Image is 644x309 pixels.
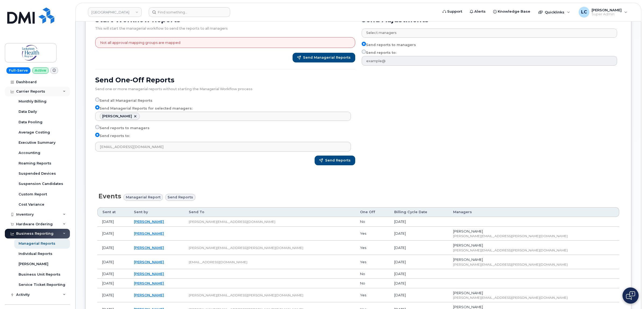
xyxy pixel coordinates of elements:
[362,50,366,54] input: Send reports to:
[95,105,193,112] label: Send Managerial Reports for selected managers:
[453,305,483,309] span: [PERSON_NAME]
[97,279,129,288] td: [DATE]
[126,195,161,200] span: Managerial Report
[97,217,129,227] td: [DATE]
[453,229,483,233] span: [PERSON_NAME]
[95,125,150,131] label: Send reports to managers
[134,219,164,224] a: [PERSON_NAME]
[98,192,121,200] span: Events
[95,133,99,137] input: Send reports to:
[389,241,448,255] td: [DATE]
[134,272,164,276] a: [PERSON_NAME]
[453,248,614,252] div: [PERSON_NAME][EMAIL_ADDRESS][PERSON_NAME][DOMAIN_NAME]
[184,207,355,217] th: Send To
[97,241,129,255] td: [DATE]
[489,6,534,17] a: Knowledge Base
[355,241,389,255] td: Yes
[498,9,530,14] span: Knowledge Base
[581,9,587,15] span: LC
[189,220,275,224] span: [PERSON_NAME][EMAIL_ADDRESS][DOMAIN_NAME]
[88,7,142,17] a: Saskatoon Health Region
[453,234,614,238] div: [PERSON_NAME][EMAIL_ADDRESS][PERSON_NAME][DOMAIN_NAME]
[592,12,622,16] span: Super Admin
[95,24,355,31] div: This will start the managerial workflow to send the reports to all managers
[466,6,489,17] a: Alerts
[95,125,99,129] input: Send reports to managers
[389,288,448,303] td: [DATE]
[315,156,355,165] button: Send Reports
[102,114,132,118] div: [PERSON_NAME]
[474,9,486,14] span: Alerts
[95,97,99,102] input: Send all Managerial Reports
[95,105,99,110] input: Send Managerial Reports for selected managers:
[362,50,396,56] label: Send reports to:
[626,291,635,300] img: Open chat
[189,246,303,250] span: [PERSON_NAME][EMAIL_ADDRESS][PERSON_NAME][DOMAIN_NAME]
[134,281,164,285] a: [PERSON_NAME]
[355,255,389,269] td: Yes
[355,269,389,279] td: No
[453,262,614,267] div: [PERSON_NAME][EMAIL_ADDRESS][PERSON_NAME][DOMAIN_NAME]
[453,257,483,262] span: [PERSON_NAME]
[355,217,389,227] td: No
[149,7,230,17] input: Find something...
[95,97,152,104] label: Send all Managerial Reports
[189,293,303,297] span: [PERSON_NAME][EMAIL_ADDRESS][PERSON_NAME][DOMAIN_NAME]
[535,7,574,17] div: Quicklinks
[362,42,366,46] input: Send reports to managers
[97,255,129,269] td: [DATE]
[97,207,129,217] th: Sent at
[575,7,631,17] div: Logan Cole
[389,279,448,288] td: [DATE]
[453,243,483,247] span: [PERSON_NAME]
[592,8,622,12] span: [PERSON_NAME]
[355,288,389,303] td: Yes
[389,255,448,269] td: [DATE]
[100,40,180,45] p: Not all approval mapping groups are mapped
[97,227,129,241] td: [DATE]
[97,288,129,303] td: [DATE]
[97,269,129,279] td: [DATE]
[95,84,355,91] div: Send one or more managerial reports without starting the Managerial Workflow process
[134,293,164,297] a: [PERSON_NAME]
[134,245,164,250] a: [PERSON_NAME]
[355,279,389,288] td: No
[389,269,448,279] td: [DATE]
[447,9,462,14] span: Support
[453,291,483,295] span: [PERSON_NAME]
[325,158,351,163] span: Send Reports
[134,231,164,236] a: [PERSON_NAME]
[362,56,617,66] input: example@
[355,227,389,241] td: Yes
[439,6,466,17] a: Support
[95,133,130,139] label: Send reports to:
[95,142,351,152] input: example@
[389,227,448,241] td: [DATE]
[293,53,355,62] button: Send Managerial Reports
[303,55,351,60] span: Send Managerial Reports
[168,195,193,200] span: Send reports
[362,42,416,48] label: Send reports to managers
[134,260,164,264] a: [PERSON_NAME]
[389,217,448,227] td: [DATE]
[355,207,389,217] th: One Off
[189,260,247,264] span: [EMAIL_ADDRESS][DOMAIN_NAME]
[545,10,564,14] span: Quicklinks
[389,207,448,217] th: Billing Cycle Date
[95,76,355,84] h2: Send One-Off Reports
[448,207,619,217] th: Managers
[453,295,614,300] div: [PERSON_NAME][EMAIL_ADDRESS][PERSON_NAME][DOMAIN_NAME]
[129,207,184,217] th: Sent by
